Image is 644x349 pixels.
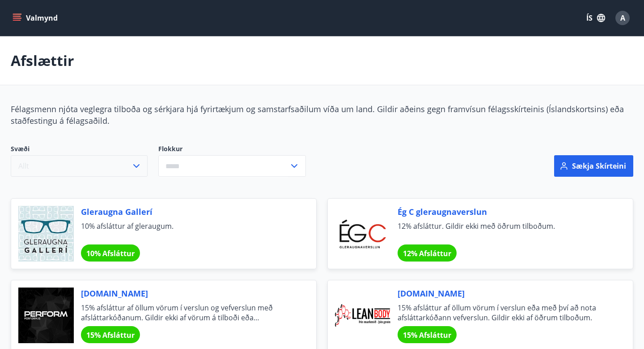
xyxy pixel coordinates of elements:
span: Gleraugna Gallerí [81,206,295,218]
label: Flokkur [158,144,306,153]
button: A [612,7,633,29]
button: ÍS [581,10,610,26]
p: Afslættir [11,51,74,70]
span: Ég C gleraugnaverslun [398,206,611,218]
span: 10% afsláttur af gleraugum. [81,221,295,241]
span: 10% Afsláttur [86,249,135,258]
span: A [620,13,625,23]
span: Svæði [11,144,148,155]
span: 12% afsláttur. Gildir ekki með öðrum tilboðum. [398,221,611,241]
button: menu [11,10,61,26]
span: [DOMAIN_NAME] [398,288,611,299]
span: Félagsmenn njóta veglegra tilboða og sérkjara hjá fyrirtækjum og samstarfsaðilum víða um land. Gi... [11,104,624,126]
span: 12% Afsláttur [403,249,451,258]
button: Allt [11,155,148,177]
span: 15% Afsláttur [403,330,451,340]
span: Allt [18,161,29,171]
button: Sækja skírteini [554,155,633,177]
span: [DOMAIN_NAME] [81,288,295,299]
span: 15% afsláttur af öllum vörum í verslun eða með því að nota afsláttarkóðann vefverslun. Gildir ekk... [398,303,611,323]
span: 15% afsláttur af öllum vörum í verslun og vefverslun með afsláttarkóðanum. Gildir ekki af vörum á... [81,303,295,323]
span: 15% Afsláttur [86,330,135,340]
